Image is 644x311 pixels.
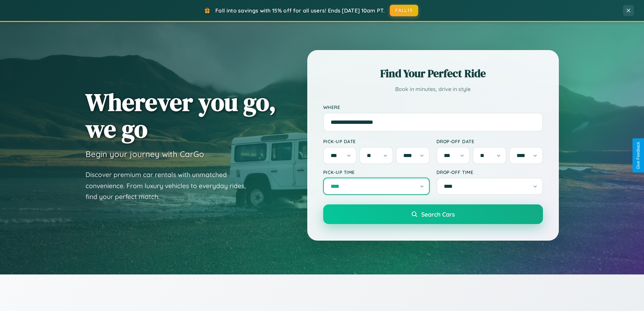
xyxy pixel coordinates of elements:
h2: Find Your Perfect Ride [323,66,543,81]
h3: Begin your journey with CarGo [86,149,204,159]
h1: Wherever you go, we go [86,89,276,142]
label: Where [323,104,543,110]
label: Pick-up Date [323,138,430,144]
label: Pick-up Time [323,169,430,175]
button: Search Cars [323,204,543,224]
span: Fall into savings with 15% off for all users! Ends [DATE] 10am PT. [215,7,385,14]
button: FALL15 [390,5,418,16]
label: Drop-off Time [436,169,543,175]
p: Book in minutes, drive in style [323,84,543,94]
p: Discover premium car rentals with unmatched convenience. From luxury vehicles to everyday rides, ... [86,169,255,202]
span: Search Cars [421,210,455,218]
label: Drop-off Date [436,138,543,144]
div: Give Feedback [636,142,641,169]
